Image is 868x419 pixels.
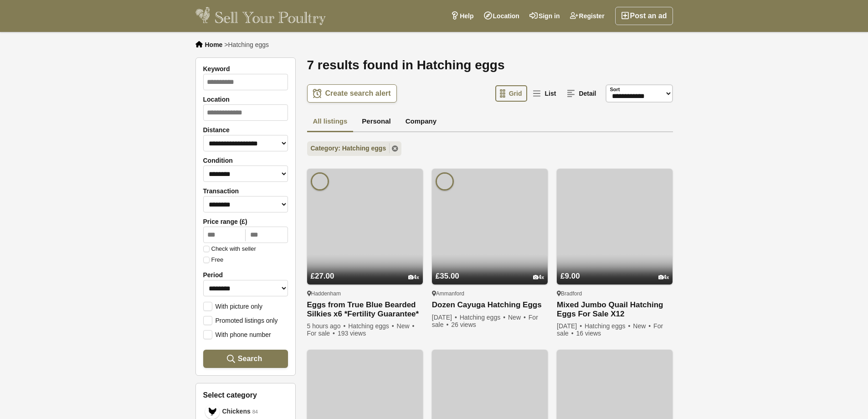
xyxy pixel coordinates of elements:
[307,290,423,297] div: Haddenham
[432,314,458,321] span: [DATE]
[436,172,454,191] img: Wernolau Warrens
[307,141,402,156] a: Category: Hatching eggs
[252,408,258,416] em: 84
[195,7,326,25] img: Sell Your Poultry
[311,272,334,280] span: £27.00
[576,330,601,337] span: 16 views
[557,300,673,319] a: Mixed Jumbo Quail Hatching Eggs For Sale X12
[565,7,610,25] a: Register
[203,157,288,164] label: Condition
[451,321,476,328] span: 26 views
[509,90,522,97] span: Grid
[658,274,669,281] div: 4
[307,322,347,330] span: 5 hours ago
[356,112,396,133] a: Personal
[338,330,366,337] span: 193 views
[562,85,601,102] a: Detail
[533,274,544,281] div: 4
[307,330,336,337] span: For sale
[307,254,423,285] a: £27.00 4
[307,169,423,285] img: Eggs from True Blue Bearded Silkies x6 *Fertility Guarantee*
[408,274,419,281] div: 4
[203,96,288,103] label: Location
[557,254,673,285] a: £9.00 4
[348,322,395,330] span: Hatching eggs
[311,172,329,191] img: Dallambay
[432,300,548,310] a: Dozen Cayuga Hatching Eggs
[203,302,262,310] label: With picture only
[436,272,459,280] span: £35.00
[495,85,528,102] a: Grid
[460,314,506,321] span: Hatching eggs
[203,65,288,72] label: Keyword
[585,322,631,330] span: Hatching eggs
[557,322,663,337] span: For sale
[557,169,673,285] img: Mixed Jumbo Quail Hatching Eggs For Sale X12
[228,41,269,48] span: Hatching eggs
[557,290,673,297] div: Bradford
[528,85,561,102] a: List
[238,354,262,363] span: Search
[208,407,217,416] img: Chickens
[615,7,673,25] a: Post an ad
[400,112,442,133] a: Company
[307,84,397,103] a: Create search alert
[610,86,620,93] label: Sort
[222,407,251,416] span: Chickens
[557,322,583,330] span: [DATE]
[432,169,548,285] img: Dozen Cayuga Hatching Eggs
[560,272,580,280] span: £9.00
[432,290,548,297] div: Ammanford
[203,316,278,324] label: Promoted listings only
[307,57,673,73] h1: 7 results found in Hatching eggs
[203,126,288,134] label: Distance
[432,254,548,285] a: £35.00 4
[203,330,271,338] label: With phone number
[524,7,565,25] a: Sign in
[325,89,391,98] span: Create search alert
[203,257,224,263] label: Free
[446,7,478,25] a: Help
[203,246,256,252] label: Check with seller
[203,391,288,399] h3: Select category
[307,300,423,319] a: Eggs from True Blue Bearded Silkies x6 *Fertility Guarantee*
[205,41,223,48] a: Home
[203,350,288,368] button: Search
[224,41,269,48] li: >
[307,112,354,133] a: All listings
[508,314,527,321] span: New
[579,90,596,97] span: Detail
[203,271,288,279] label: Period
[432,314,538,328] span: For sale
[544,90,556,97] span: List
[203,218,288,225] label: Price range (£)
[479,7,524,25] a: Location
[633,322,652,330] span: New
[203,187,288,195] label: Transaction
[397,322,416,330] span: New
